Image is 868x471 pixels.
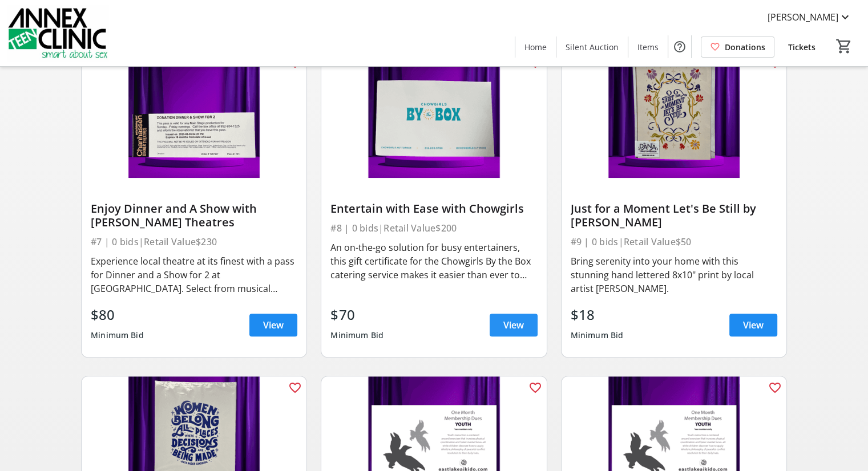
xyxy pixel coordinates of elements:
div: #8 | 0 bids | Retail Value $200 [330,220,537,236]
a: Tickets [779,36,825,58]
span: View [743,318,764,332]
a: Silent Auction [556,36,628,58]
span: [PERSON_NAME] [768,10,838,24]
div: $18 [571,304,624,325]
div: #7 | 0 bids | Retail Value $230 [91,234,297,250]
div: An on-the-go solution for busy entertainers, this gift certificate for the Chowgirls By the Box c... [330,241,537,282]
span: Silent Auction [566,41,619,53]
img: Enjoy Dinner and A Show with Chanhassen Dinner Theatres [82,51,306,178]
a: Home [515,36,556,58]
div: Minimum Bid [91,325,144,346]
img: Annex Teen Clinic's Logo [7,5,108,62]
mat-icon: favorite_outline [768,381,782,395]
div: Minimum Bid [330,325,383,346]
div: Entertain with Ease with Chowgirls [330,202,537,216]
span: View [503,318,524,332]
span: Tickets [788,41,815,53]
button: Cart [834,36,854,56]
mat-icon: favorite_outline [288,381,302,395]
div: Bring serenity into your home with this stunning hand lettered 8x10" print by local artist [PERSO... [571,254,777,295]
div: #9 | 0 bids | Retail Value $50 [571,234,777,250]
img: Just for a Moment Let's Be Still by Dana Christopherson [562,51,786,178]
span: View [263,318,284,332]
a: View [729,314,777,336]
button: [PERSON_NAME] [758,8,861,26]
div: $70 [330,304,383,325]
a: Items [628,36,668,58]
img: Entertain with Ease with Chowgirls [321,51,546,178]
div: Minimum Bid [571,325,624,346]
a: Donations [701,36,774,58]
span: Donations [725,41,765,53]
div: Just for a Moment Let's Be Still by [PERSON_NAME] [571,202,777,229]
span: Home [524,41,547,53]
mat-icon: favorite_outline [528,381,542,395]
div: Experience local theatre at its finest with a pass for Dinner and a Show for 2 at [GEOGRAPHIC_DAT... [91,254,297,295]
span: Items [637,41,659,53]
a: View [490,314,538,336]
div: $80 [91,304,144,325]
div: Enjoy Dinner and A Show with [PERSON_NAME] Theatres [91,202,297,229]
button: Help [668,35,691,58]
a: View [249,314,297,336]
